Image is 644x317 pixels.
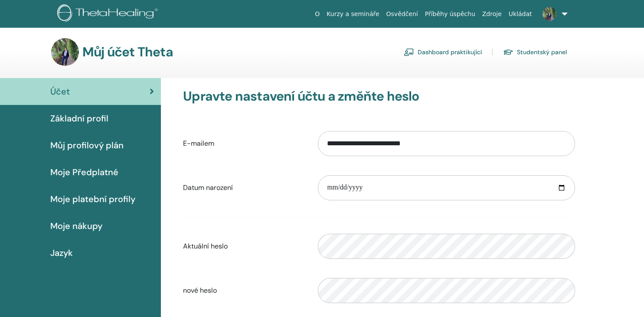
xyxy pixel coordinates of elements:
span: Moje nákupy [50,219,102,232]
span: Moje platební profily [50,193,135,206]
a: Ukládat [505,6,536,22]
label: nové heslo [177,282,311,299]
h3: Upravte nastavení účtu a změňte heslo [183,88,575,104]
a: Kurzy a semináře [323,6,382,22]
label: Datum narození [177,180,311,196]
span: Účet [50,85,70,98]
span: Moje Předplatné [50,166,118,179]
span: Můj profilový plán [50,139,124,152]
a: Osvědčení [383,6,422,22]
img: logo.png [57,4,161,24]
a: O [311,6,323,22]
label: E-mailem [177,135,311,152]
span: Jazyk [50,246,73,259]
label: Aktuální heslo [177,238,311,255]
h3: Můj účet Theta [82,44,173,60]
img: default.jpg [51,38,79,66]
img: default.jpg [543,7,556,21]
a: Studentský panel [503,45,567,59]
a: Zdroje [479,6,505,22]
img: chalkboard-teacher.svg [404,48,414,56]
a: Příběhy úspěchu [422,6,479,22]
span: Základní profil [50,112,108,125]
a: Dashboard praktikující [404,45,482,59]
img: graduation-cap.svg [503,49,513,56]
